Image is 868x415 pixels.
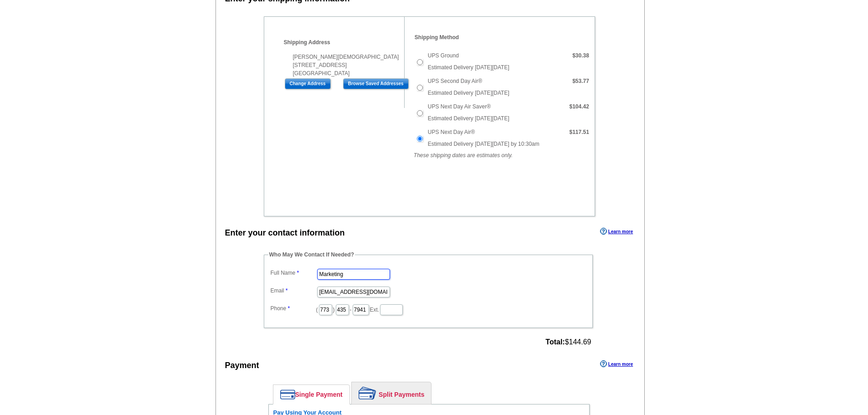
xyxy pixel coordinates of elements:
[600,360,633,368] a: Learn more
[271,287,316,295] label: Email
[545,338,591,346] span: $144.69
[428,90,509,96] span: Estimated Delivery [DATE][DATE]
[280,389,295,400] img: single-payment.png
[352,382,431,404] a: Split Payments
[273,385,349,404] a: Single Payment
[414,33,460,41] legend: Shipping Method
[428,64,509,71] span: Estimated Delivery [DATE][DATE]
[428,77,483,85] label: UPS Second Day Air®
[569,129,589,135] strong: $117.51
[428,141,539,147] span: Estimated Delivery [DATE][DATE] by 10:30am
[414,152,513,159] em: These shipping dates are estimates only.
[271,269,316,277] label: Full Name
[284,53,415,77] div: [PERSON_NAME][DEMOGRAPHIC_DATA] [STREET_ADDRESS] [GEOGRAPHIC_DATA]
[545,338,565,346] strong: Total:
[225,359,259,372] div: Payment
[285,78,331,89] input: Change Address
[572,52,589,59] strong: $30.38
[284,39,415,46] h4: Shipping Address
[343,78,409,89] input: Browse Saved Addresses
[268,302,588,316] dd: ( ) - Ext.
[428,102,491,111] label: UPS Next Day Air Saver®
[359,387,376,400] img: split-payment.png
[428,115,509,122] span: Estimated Delivery [DATE][DATE]
[428,51,459,60] label: UPS Ground
[572,78,589,84] strong: $53.77
[225,227,345,239] div: Enter your contact information
[686,203,868,415] iframe: LiveChat chat widget
[271,304,316,313] label: Phone
[569,103,589,110] strong: $104.42
[600,228,633,235] a: Learn more
[428,128,475,136] label: UPS Next Day Air®
[268,251,355,259] legend: Who May We Contact If Needed?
